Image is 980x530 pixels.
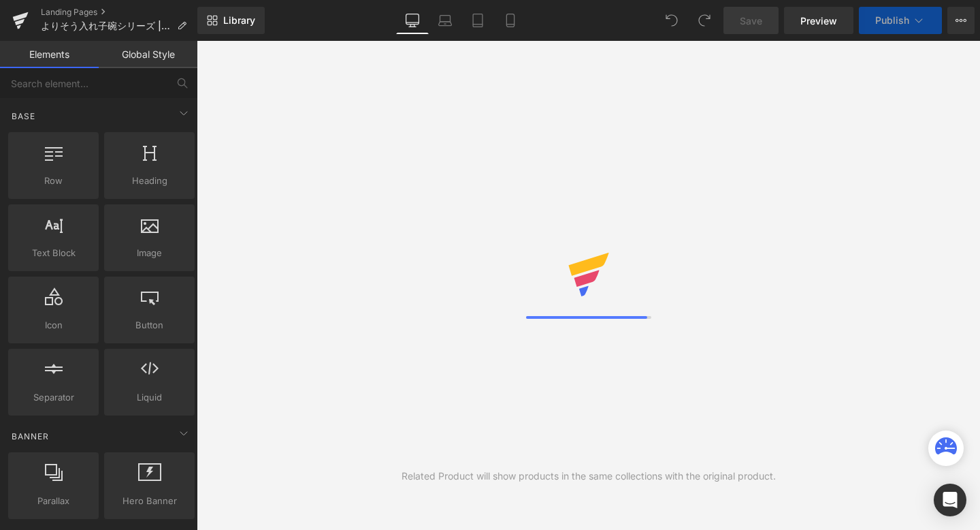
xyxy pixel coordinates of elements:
[108,174,191,188] span: Heading
[396,7,429,34] a: Desktop
[402,469,776,484] div: Related Product will show products in the same collections with the original product.
[784,7,853,34] a: Preview
[461,7,494,34] a: Tablet
[12,494,95,508] span: Parallax
[691,7,718,34] button: Redo
[947,7,975,34] button: More
[10,430,50,443] span: Banner
[197,7,265,34] a: New Library
[108,494,191,508] span: Hero Banner
[12,174,95,188] span: Row
[740,14,762,28] span: Save
[934,484,966,516] div: Open Intercom Messenger
[41,20,171,31] span: よりそう入れ子碗シリーズ | きほんのうつわ公式オンラインショップ
[108,390,191,405] span: Liquid
[108,246,191,260] span: Image
[108,318,191,332] span: Button
[429,7,461,34] a: Laptop
[875,15,909,26] span: Publish
[99,41,197,68] a: Global Style
[658,7,685,34] button: Undo
[859,7,942,34] button: Publish
[223,14,255,27] span: Library
[12,390,95,405] span: Separator
[12,318,95,332] span: Icon
[494,7,527,34] a: Mobile
[41,7,197,18] a: Landing Pages
[10,110,37,123] span: Base
[12,246,95,260] span: Text Block
[800,14,837,28] span: Preview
